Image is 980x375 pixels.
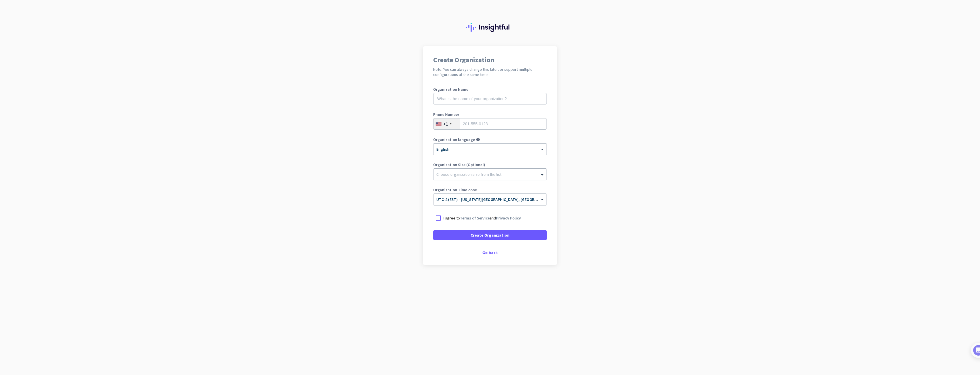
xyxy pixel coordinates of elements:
label: Organization Name [433,87,547,91]
a: Terms of Service [460,215,490,221]
h1: Create Organization [433,57,547,63]
p: I agree to and [443,215,521,221]
div: +1 [443,121,448,127]
a: Privacy Policy [496,215,521,221]
span: Create Organization [471,232,509,238]
img: Insightful [466,23,514,32]
label: Organization language [433,138,475,142]
button: Create Organization [433,230,547,240]
div: Go back [433,251,547,255]
input: 201-555-0123 [433,118,547,130]
i: help [476,138,480,142]
label: Organization Time Zone [433,188,547,192]
label: Organization Size (Optional) [433,163,547,167]
label: Phone Number [433,112,547,116]
h2: Note: You can always change this later, or support multiple configurations at the same time [433,67,547,77]
input: What is the name of your organization? [433,93,547,104]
